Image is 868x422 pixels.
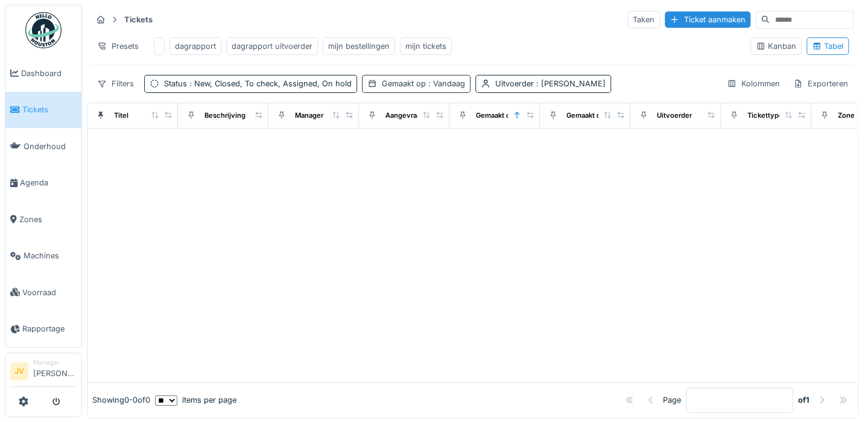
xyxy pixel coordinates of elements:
[5,274,81,311] a: Voorraad
[838,110,855,121] div: Zone
[627,11,660,28] div: Taken
[10,358,77,387] a: JV Manager[PERSON_NAME]
[657,110,692,121] div: Uitvoerder
[385,110,446,121] div: Aangevraagd door
[92,37,144,55] div: Presets
[33,358,77,384] li: [PERSON_NAME]
[175,40,216,52] div: dagrapport
[5,311,81,348] a: Rapportage
[534,79,606,88] span: : [PERSON_NAME]
[295,110,323,121] div: Manager
[24,141,77,152] span: Onderhoud
[204,110,246,121] div: Beschrijving
[665,11,750,28] div: Ticket aanmaken
[92,75,139,92] div: Filters
[798,394,809,406] strong: of 1
[5,55,81,92] a: Dashboard
[164,78,352,89] div: Status
[5,92,81,129] a: Tickets
[22,323,77,334] span: Rapportage
[19,214,77,225] span: Zones
[405,40,446,52] div: mijn tickets
[328,40,390,52] div: mijn bestellingen
[566,110,612,121] div: Gemaakt door
[5,165,81,202] a: Agenda
[22,287,77,298] span: Voorraad
[476,110,515,121] div: Gemaakt op
[788,75,854,92] div: Exporteren
[119,14,157,25] strong: Tickets
[21,68,77,79] span: Dashboard
[187,79,352,88] span: : New, Closed, To check, Assigned, On hold
[747,110,783,121] div: Tickettype
[25,12,62,48] img: Badge_color-CXgf-gQk.svg
[721,75,785,92] div: Kolommen
[155,394,236,406] div: items per page
[5,238,81,275] a: Machines
[663,394,681,406] div: Page
[10,362,28,380] li: JV
[5,201,81,238] a: Zones
[495,78,606,89] div: Uitvoerder
[20,177,77,188] span: Agenda
[114,110,128,121] div: Titel
[92,394,150,406] div: Showing 0 - 0 of 0
[756,40,796,52] div: Kanban
[232,40,312,52] div: dagrapport uitvoerder
[33,358,77,367] div: Manager
[382,78,465,89] div: Gemaakt op
[22,104,77,115] span: Tickets
[5,128,81,165] a: Onderhoud
[426,79,465,88] span: : Vandaag
[24,250,77,261] span: Machines
[812,40,843,52] div: Tabel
